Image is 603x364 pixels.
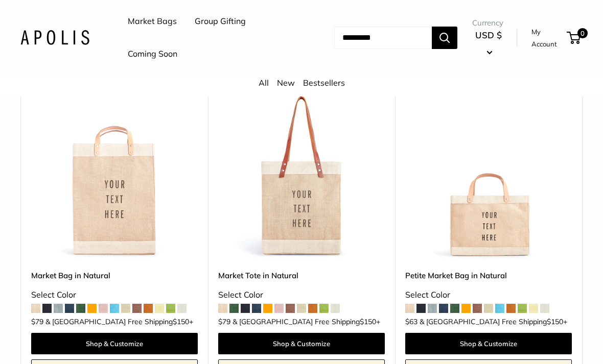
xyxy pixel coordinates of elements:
span: & [GEOGRAPHIC_DATA] Free Shipping + [45,318,193,325]
span: & [GEOGRAPHIC_DATA] Free Shipping + [233,318,380,325]
span: $79 [218,317,230,326]
a: Coming Soon [128,46,177,62]
a: Shop & Customize [218,333,385,354]
a: Shop & Customize [405,333,572,354]
img: Market Bag in Natural [31,93,198,259]
div: Select Color [31,287,198,303]
span: Currency [472,16,505,30]
span: 0 [577,28,588,38]
span: $150 [547,317,563,326]
a: Shop & Customize [31,333,198,354]
img: Apolis [20,30,89,45]
span: $79 [31,317,43,326]
div: Select Color [218,287,385,303]
div: Select Color [405,287,572,303]
a: Market Bag in NaturalMarket Bag in Natural [31,93,198,259]
a: Market Tote in Natural [218,270,385,281]
a: My Account [531,26,563,51]
button: USD $ [472,27,505,60]
a: Market Bag in Natural [31,270,198,281]
button: Search [432,27,457,49]
input: Search... [334,27,432,49]
a: Bestsellers [303,78,345,88]
span: $150 [173,317,189,326]
a: Group Gifting [195,14,246,29]
a: New [277,78,295,88]
span: & [GEOGRAPHIC_DATA] Free Shipping + [420,318,567,325]
a: description_Make it yours with custom printed text.description_The Original Market bag in its 4 n... [218,93,385,259]
img: Petite Market Bag in Natural [405,93,572,259]
a: Petite Market Bag in Natural [405,270,572,281]
span: USD $ [475,30,502,40]
span: $63 [405,317,418,326]
span: $150 [360,317,376,326]
a: 0 [568,32,581,44]
a: All [259,78,269,88]
a: Petite Market Bag in Naturaldescription_Effortless style that elevates every moment [405,93,572,259]
img: description_Make it yours with custom printed text. [218,93,385,259]
a: Market Bags [128,14,177,29]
